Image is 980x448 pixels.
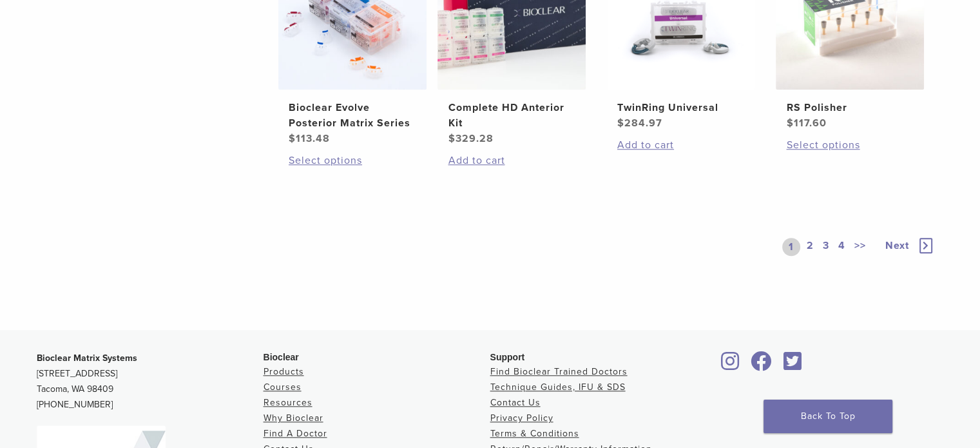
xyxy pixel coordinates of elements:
[264,397,312,408] a: Resources
[786,117,826,130] bdi: 117.60
[782,238,800,256] a: 1
[836,238,848,256] a: 4
[786,137,914,153] a: Select options for “RS Polisher”
[490,382,626,393] a: Technique Guides, IFU & SDS
[885,239,909,252] span: Next
[786,100,914,115] h2: RS Polisher
[448,132,493,145] bdi: 329.28
[490,428,579,439] a: Terms & Conditions
[264,413,323,424] a: Why Bioclear
[490,413,553,424] a: Privacy Policy
[264,382,302,393] a: Courses
[264,428,327,439] a: Find A Doctor
[617,100,745,115] h2: TwinRing Universal
[617,137,745,153] a: Add to cart: “TwinRing Universal”
[804,238,816,256] a: 2
[448,153,575,168] a: Add to cart: “Complete HD Anterior Kit”
[852,238,869,256] a: >>
[747,359,776,372] a: Bioclear
[617,117,662,130] bdi: 284.97
[289,132,296,145] span: $
[264,352,299,362] span: Bioclear
[289,153,416,168] a: Select options for “Bioclear Evolve Posterior Matrix Series”
[37,351,264,413] p: [STREET_ADDRESS] Tacoma, WA 98409 [PHONE_NUMBER]
[289,100,416,131] h2: Bioclear Evolve Posterior Matrix Series
[264,366,304,377] a: Products
[490,366,628,377] a: Find Bioclear Trained Doctors
[779,359,806,372] a: Bioclear
[289,132,330,145] bdi: 113.48
[448,132,455,145] span: $
[448,100,575,131] h2: Complete HD Anterior Kit
[764,400,892,433] a: Back To Top
[37,353,137,364] strong: Bioclear Matrix Systems
[617,117,624,130] span: $
[490,352,525,362] span: Support
[717,359,744,372] a: Bioclear
[786,117,793,130] span: $
[490,397,541,408] a: Contact Us
[820,238,832,256] a: 3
